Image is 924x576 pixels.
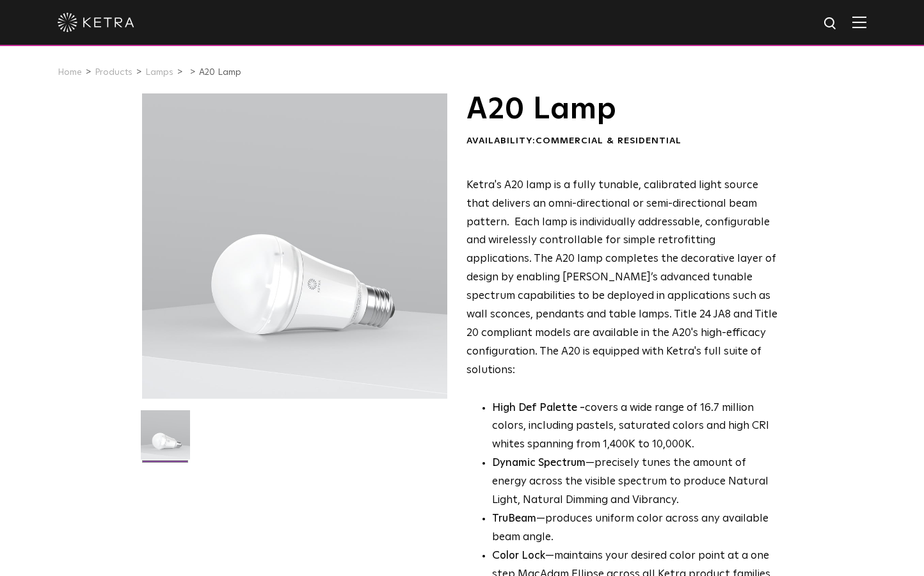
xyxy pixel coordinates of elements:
[58,68,82,77] a: Home
[492,454,778,510] li: —precisely tunes the amount of energy across the visible spectrum to produce Natural Light, Natur...
[466,180,777,376] span: Ketra's A20 lamp is a fully tunable, calibrated light source that delivers an omni-directional or...
[466,135,778,148] div: Availability:
[199,68,241,77] a: A20 Lamp
[536,136,681,145] span: Commercial & Residential
[141,410,190,469] img: A20-Lamp-2021-Web-Square
[95,68,132,77] a: Products
[145,68,173,77] a: Lamps
[852,16,866,28] img: Hamburger%20Nav.svg
[492,399,778,455] p: covers a wide range of 16.7 million colors, including pastels, saturated colors and high CRI whit...
[466,93,778,125] h1: A20 Lamp
[492,510,778,547] li: —produces uniform color across any available beam angle.
[58,13,134,32] img: ketra-logo-2019-white
[492,403,585,413] strong: High Def Palette -
[823,16,839,32] img: search icon
[492,550,545,561] strong: Color Lock
[492,513,536,524] strong: TruBeam
[492,458,585,468] strong: Dynamic Spectrum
